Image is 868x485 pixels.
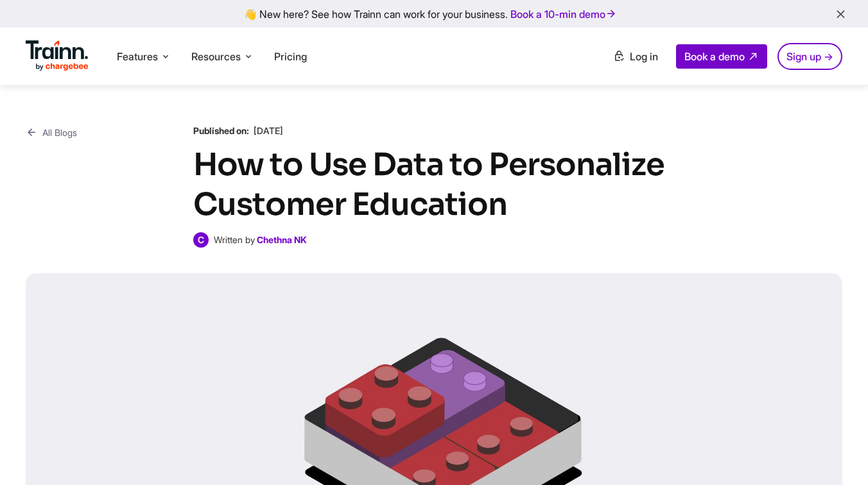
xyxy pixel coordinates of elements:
[214,234,255,245] span: Written by
[193,125,249,136] b: Published on:
[254,125,283,136] span: [DATE]
[26,124,77,140] a: All Blogs
[8,8,860,20] div: 👋 New here? See how Trainn can work for your business.
[274,50,307,63] a: Pricing
[605,45,666,68] a: Log in
[117,49,158,64] span: Features
[777,43,842,70] a: Sign up →
[26,40,89,71] img: Trainn Logo
[191,49,241,64] span: Resources
[804,423,868,485] iframe: Chat Widget
[193,145,675,225] h1: How to Use Data to Personalize Customer Education
[676,44,767,69] a: Book a demo
[508,5,620,23] a: Book a 10-min demo
[257,234,307,245] a: Chethna NK
[684,50,745,63] span: Book a demo
[193,232,209,248] span: C
[630,50,658,63] span: Log in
